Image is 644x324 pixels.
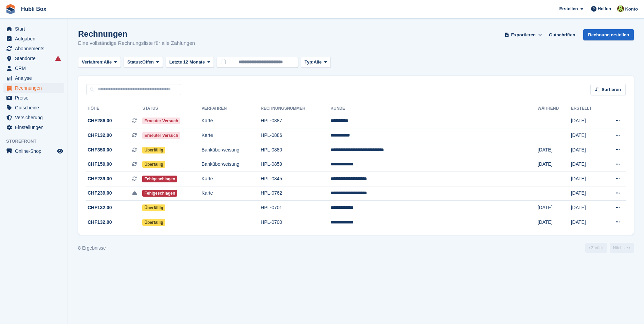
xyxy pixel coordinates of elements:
span: CHF239,00 [88,190,112,197]
a: menu [3,54,64,63]
span: CHF350,00 [88,146,112,154]
span: Fehlgeschlagen [142,176,177,182]
span: Letzte 12 Monate [169,59,205,66]
i: Es sind Fehler bei der Synchronisierung von Smart-Einträgen aufgetreten [55,56,61,61]
span: CHF132,00 [88,219,112,226]
span: Überfällig [142,147,165,154]
th: Rechnungsnummer [261,103,331,114]
span: Preise [15,93,56,103]
a: menu [3,123,64,132]
td: [DATE] [538,201,571,215]
a: Gutschriften [546,29,578,40]
td: [DATE] [571,172,604,186]
div: 8 Ergebnisse [78,245,106,252]
span: Offen [142,59,154,66]
a: Nächste [610,243,634,253]
span: CHF286,00 [88,117,112,124]
span: Versicherung [15,113,56,122]
img: stora-icon-8386f47178a22dfd0bd8f6a31ec36ba5ce8667c1dd55bd0f319d3a0aa187defe.svg [5,4,16,14]
td: [DATE] [538,157,571,172]
span: Konto [625,6,638,13]
th: Verfahren [202,103,261,114]
span: Sortieren [602,86,621,93]
td: Banküberweisung [202,143,261,157]
td: Karte [202,172,261,186]
span: Start [15,24,56,34]
span: CHF159,00 [88,161,112,168]
span: Analyse [15,73,56,83]
span: CHF239,00 [88,175,112,182]
span: Fehlgeschlagen [142,190,177,197]
span: Überfällig [142,219,165,226]
span: Überfällig [142,204,165,211]
td: [DATE] [571,157,604,172]
td: [DATE] [571,201,604,215]
td: Karte [202,114,261,128]
button: Letzte 12 Monate [166,57,214,68]
td: [DATE] [571,215,604,229]
span: Abonnements [15,44,56,53]
a: menu [3,103,64,112]
span: Storefront [6,138,68,145]
a: menu [3,73,64,83]
p: Eine vollständige Rechnungsliste für alle Zahlungen [78,39,195,47]
span: Erneuter Versuch [142,118,180,124]
td: [DATE] [538,143,571,157]
span: Aufgaben [15,34,56,43]
a: Speisekarte [3,146,64,156]
span: Status: [127,59,142,66]
span: CRM [15,64,56,73]
a: menu [3,64,64,73]
span: Rechnungen [15,83,56,93]
span: Standorte [15,54,56,63]
button: Verfahren: Alle [78,57,121,68]
a: menu [3,113,64,122]
th: Höhe [86,103,142,114]
td: Banküberweisung [202,157,261,172]
button: Status: Offen [124,57,163,68]
a: Vorherige [585,243,607,253]
td: HPL-0700 [261,215,331,229]
td: HPL-0762 [261,186,331,201]
span: Erstellen [559,5,578,12]
span: Verfahren: [82,59,104,66]
button: Typ: Alle [301,57,331,68]
span: CHF132,00 [88,132,112,139]
a: menu [3,83,64,93]
span: Typ: [305,59,313,66]
td: HPL-0845 [261,172,331,186]
a: Vorschau-Shop [56,147,64,155]
th: Status [142,103,201,114]
th: Erstellt [571,103,604,114]
span: Alle [104,59,112,66]
span: Einstellungen [15,123,56,132]
a: Hubli Box [18,3,49,15]
a: Rechnung erstellen [583,29,634,40]
td: [DATE] [571,186,604,201]
span: Erneuter Versuch [142,132,180,139]
th: Kunde [331,103,538,114]
a: menu [3,24,64,34]
a: menu [3,34,64,43]
span: CHF132,00 [88,204,112,211]
a: menu [3,93,64,103]
span: Überfällig [142,161,165,168]
h1: Rechnungen [78,29,195,38]
td: [DATE] [571,128,604,143]
td: HPL-0880 [261,143,331,157]
button: Exportieren [503,29,544,40]
td: Karte [202,128,261,143]
td: [DATE] [571,114,604,128]
span: Gutscheine [15,103,56,112]
nav: Page [584,243,635,253]
td: HPL-0859 [261,157,331,172]
td: HPL-0886 [261,128,331,143]
span: Alle [314,59,322,66]
td: HPL-0701 [261,201,331,215]
td: HPL-0887 [261,114,331,128]
th: Während [538,103,571,114]
td: Karte [202,186,261,201]
a: menu [3,44,64,53]
span: Helfen [598,5,611,12]
span: Exportieren [511,32,536,38]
